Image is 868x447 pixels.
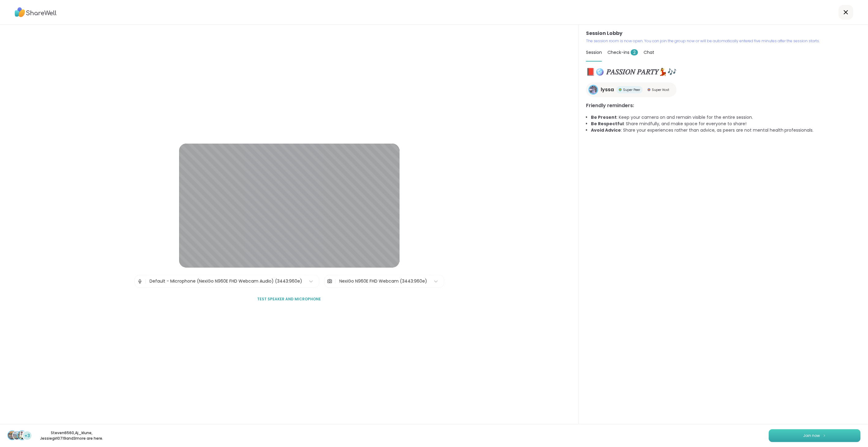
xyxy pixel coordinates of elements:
[257,296,321,302] span: Test speaker and microphone
[586,82,677,97] a: lyssalyssaSuper PeerSuper PeerSuper HostSuper Host
[586,102,861,109] h3: Friendly reminders:
[13,431,21,440] img: Aj_klune
[591,114,617,120] b: Be Present
[623,88,640,92] span: Super Peer
[631,49,638,55] span: 2
[18,431,26,440] img: Jessiegirl0719
[644,49,654,55] span: Chat
[37,430,106,441] p: Steven6560 , Aj_klune , Jessiegirl0719 and 3 more are here.
[335,275,336,287] span: |
[24,433,30,439] span: +3
[150,278,302,284] div: Default - Microphone (NexiGo N960E FHD Webcam Audio) (3443:960e)
[589,86,597,94] img: lyssa
[8,431,17,440] img: Steven6560
[15,5,57,19] img: ShareWell Logo
[340,278,427,284] div: NexiGo N960E FHD Webcam (3443:960e)
[591,127,861,133] li: : Share your experiences rather than advice, as peers are not mental health professionals.
[255,293,324,306] button: Test speaker and microphone
[803,433,820,438] span: Join now
[591,127,621,133] b: Avoid Advice
[591,121,624,127] b: Be Respectful
[601,86,614,93] span: lyssa
[327,275,333,287] img: Camera
[619,88,622,91] img: Super Peer
[586,30,861,37] h3: Session Lobby
[586,66,861,77] h1: 📕🪩 𝑃𝐴𝑆𝑆𝐼𝑂𝑁 𝑃𝐴𝑅𝑇𝑌💃🎶
[769,429,861,442] button: Join now
[607,49,638,55] span: Check-ins
[648,88,651,91] img: Super Host
[591,114,861,121] li: : Keep your camera on and remain visible for the entire session.
[591,121,861,127] li: : Share mindfully, and make space for everyone to share!
[145,275,147,287] span: |
[586,49,602,55] span: Session
[652,88,669,92] span: Super Host
[137,275,143,287] img: Microphone
[586,38,861,44] p: The session room is now open. You can join the group now or will be automatically entered five mi...
[823,434,826,437] img: ShareWell Logomark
